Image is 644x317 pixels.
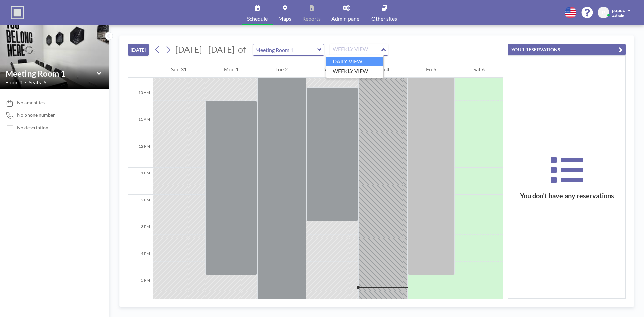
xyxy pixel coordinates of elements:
[128,87,153,114] div: 10 AM
[25,80,27,85] span: •
[331,16,361,21] span: Admin panel
[326,66,383,76] li: WEEKLY VIEW
[302,16,321,21] span: Reports
[11,6,24,19] img: organization-logo
[612,7,625,13] span: papuc
[326,57,383,66] li: DAILY VIEW
[331,45,380,54] input: Search for option
[175,44,235,54] span: [DATE] - [DATE]
[128,248,153,275] div: 4 PM
[238,44,246,55] span: of
[508,192,625,200] h3: You don’t have any reservations
[455,61,503,78] div: Sat 6
[257,61,306,78] div: Tue 2
[253,44,317,55] input: Meeting Room 1
[128,141,153,168] div: 12 PM
[408,61,454,78] div: Fri 5
[29,79,46,86] span: Seats: 6
[330,44,388,55] div: Search for option
[128,168,153,195] div: 1 PM
[247,16,268,21] span: Schedule
[371,16,397,21] span: Other sites
[5,79,23,86] span: Floor: 1
[6,69,97,78] input: Meeting Room 1
[17,100,45,106] span: No amenities
[602,10,605,16] span: P
[508,44,626,55] button: YOUR RESERVATIONS
[128,195,153,221] div: 2 PM
[128,44,149,56] button: [DATE]
[306,61,358,78] div: Wed 3
[128,114,153,141] div: 11 AM
[128,221,153,248] div: 3 PM
[153,61,205,78] div: Sun 31
[612,13,624,18] span: Admin
[17,112,55,118] span: No phone number
[278,16,291,21] span: Maps
[17,125,48,131] div: No description
[205,61,257,78] div: Mon 1
[128,275,153,302] div: 5 PM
